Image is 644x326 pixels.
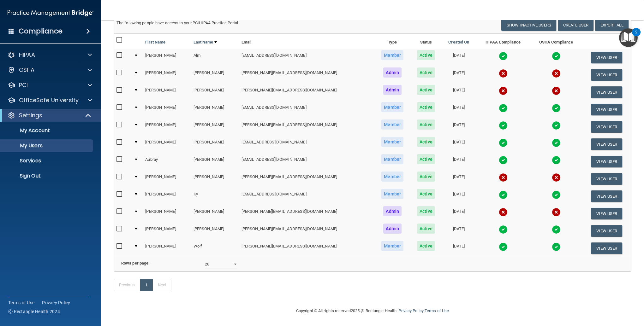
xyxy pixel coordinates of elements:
[143,84,191,101] td: [PERSON_NAME]
[239,101,374,118] td: [EMAIL_ADDRESS][DOMAIN_NAME]
[552,190,561,199] img: tick.e7d51cea.svg
[441,222,476,240] td: [DATE]
[499,156,508,165] img: tick.e7d51cea.svg
[191,101,239,118] td: [PERSON_NAME]
[8,96,92,104] a: OfficeSafe University
[441,153,476,170] td: [DATE]
[143,136,191,153] td: [PERSON_NAME]
[19,51,35,59] p: HIPAA
[191,170,239,188] td: [PERSON_NAME]
[8,7,93,19] img: PMB logo
[239,153,374,170] td: [EMAIL_ADDRESS][DOMAIN_NAME]
[239,222,374,240] td: [PERSON_NAME][EMAIL_ADDRESS][DOMAIN_NAME]
[417,50,435,60] span: Active
[191,49,239,66] td: Alm
[499,208,508,217] img: cross.ca9f0e7f.svg
[143,188,191,205] td: [PERSON_NAME]
[191,66,239,84] td: [PERSON_NAME]
[417,154,435,164] span: Active
[19,66,35,74] p: OSHA
[417,224,435,234] span: Active
[8,112,92,119] a: Settings
[499,86,508,95] img: cross.ca9f0e7f.svg
[19,112,42,119] p: Settings
[8,51,92,59] a: HIPAA
[476,34,530,49] th: HIPAA Compliance
[558,19,593,31] button: Create User
[591,190,622,202] button: View User
[4,127,90,134] p: My Account
[239,240,374,257] td: [PERSON_NAME][EMAIL_ADDRESS][DOMAIN_NAME]
[239,136,374,153] td: [EMAIL_ADDRESS][DOMAIN_NAME]
[591,121,622,133] button: View User
[239,118,374,136] td: [PERSON_NAME][EMAIL_ADDRESS][DOMAIN_NAME]
[591,69,622,81] button: View User
[145,38,165,46] a: First Name
[591,156,622,167] button: View User
[441,240,476,257] td: [DATE]
[143,222,191,240] td: [PERSON_NAME]
[552,173,561,182] img: cross.ca9f0e7f.svg
[501,19,556,31] button: Show Inactive Users
[591,52,622,63] button: View User
[441,170,476,188] td: [DATE]
[383,224,402,234] span: Admin
[591,225,622,237] button: View User
[4,158,90,164] p: Services
[499,121,508,130] img: tick.e7d51cea.svg
[417,137,435,147] span: Active
[417,241,435,251] span: Active
[591,138,622,150] button: View User
[441,84,476,101] td: [DATE]
[4,173,90,179] p: Sign Out
[441,118,476,136] td: [DATE]
[381,189,403,199] span: Member
[143,66,191,84] td: [PERSON_NAME]
[499,242,508,251] img: tick.e7d51cea.svg
[381,50,403,60] span: Member
[499,190,508,199] img: tick.e7d51cea.svg
[381,241,403,251] span: Member
[19,27,63,36] h4: Compliance
[143,240,191,257] td: [PERSON_NAME]
[8,300,34,306] a: Terms of Use
[383,206,402,216] span: Admin
[8,308,60,315] span: Ⓒ Rectangle Health 2024
[4,143,90,149] p: My Users
[595,19,629,31] a: Export All
[143,153,191,170] td: Aubray
[441,205,476,222] td: [DATE]
[591,173,622,185] button: View User
[143,170,191,188] td: [PERSON_NAME]
[239,188,374,205] td: [EMAIL_ADDRESS][DOMAIN_NAME]
[499,104,508,113] img: tick.e7d51cea.svg
[381,172,403,182] span: Member
[441,49,476,66] td: [DATE]
[114,279,140,291] a: Previous
[398,308,423,313] a: Privacy Policy
[441,188,476,205] td: [DATE]
[552,225,561,234] img: tick.e7d51cea.svg
[374,34,411,49] th: Type
[194,38,217,46] a: Last Name
[191,84,239,101] td: [PERSON_NAME]
[191,118,239,136] td: [PERSON_NAME]
[417,189,435,199] span: Active
[499,173,508,182] img: cross.ca9f0e7f.svg
[417,102,435,112] span: Active
[552,121,561,130] img: tick.e7d51cea.svg
[381,119,403,130] span: Member
[239,84,374,101] td: [PERSON_NAME][EMAIL_ADDRESS][DOMAIN_NAME]
[143,205,191,222] td: [PERSON_NAME]
[552,86,561,95] img: cross.ca9f0e7f.svg
[191,222,239,240] td: [PERSON_NAME]
[191,153,239,170] td: [PERSON_NAME]
[417,67,435,78] span: Active
[140,279,153,291] a: 1
[441,66,476,84] td: [DATE]
[381,137,403,147] span: Member
[499,138,508,147] img: tick.e7d51cea.svg
[143,49,191,66] td: [PERSON_NAME]
[591,86,622,98] button: View User
[552,69,561,78] img: cross.ca9f0e7f.svg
